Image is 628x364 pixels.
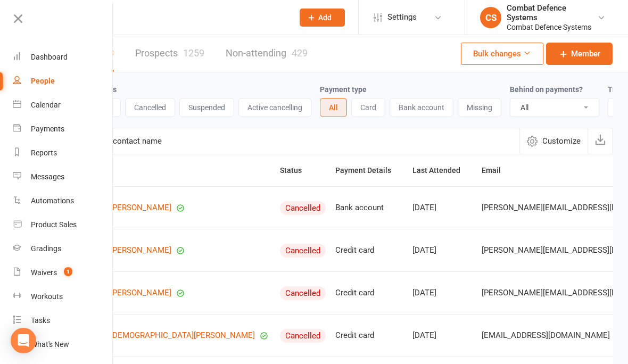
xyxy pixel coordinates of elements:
[390,98,453,117] button: Bank account
[320,98,347,117] button: All
[135,35,204,72] a: Prospects1259
[110,331,255,340] a: [DEMOGRAPHIC_DATA][PERSON_NAME]
[335,166,403,175] span: Payment Details
[300,9,345,27] button: Add
[412,164,472,177] button: Last Attended
[226,35,308,72] a: Non-attending429
[507,22,597,32] div: Combat Defence Systems
[31,148,57,157] div: Reports
[280,201,326,215] div: Cancelled
[546,43,613,65] a: Member
[125,98,175,117] button: Cancelled
[482,166,513,175] span: Email
[11,328,36,353] div: Open Intercom Messenger
[458,98,501,117] button: Missing
[13,189,113,213] a: Automations
[480,7,501,28] div: CS
[412,331,472,340] div: [DATE]
[280,286,326,300] div: Cancelled
[31,316,50,325] div: Tasks
[13,69,113,93] a: People
[335,203,403,212] div: Bank account
[482,164,513,177] button: Email
[13,237,113,261] a: Gradings
[110,288,171,297] a: [PERSON_NAME]
[31,125,64,133] div: Payments
[542,135,581,147] span: Customize
[238,98,311,117] button: Active cancelling
[13,333,113,357] a: What's New
[519,128,588,154] button: Customize
[31,101,61,109] div: Calendar
[13,93,113,117] a: Calendar
[412,203,472,212] div: [DATE]
[52,128,519,154] input: Search by contact name
[387,5,417,29] span: Settings
[507,3,597,22] div: Combat Defence Systems
[335,331,403,340] div: Credit card
[280,329,326,343] div: Cancelled
[31,172,64,181] div: Messages
[292,47,308,59] div: 429
[110,203,171,212] a: [PERSON_NAME]
[318,13,332,22] span: Add
[280,164,313,177] button: Status
[412,166,472,175] span: Last Attended
[412,288,472,297] div: [DATE]
[280,244,326,258] div: Cancelled
[31,268,57,277] div: Waivers
[31,220,77,229] div: Product Sales
[461,43,543,65] button: Bulk changes
[31,340,69,349] div: What's New
[13,261,113,285] a: Waivers 1
[13,309,113,333] a: Tasks
[13,141,113,165] a: Reports
[31,53,68,61] div: Dashboard
[351,98,385,117] button: Card
[13,213,113,237] a: Product Sales
[31,77,55,85] div: People
[31,244,61,253] div: Gradings
[335,164,403,177] button: Payment Details
[335,288,403,297] div: Credit card
[510,85,583,94] label: Behind on payments?
[412,246,472,255] div: [DATE]
[571,47,600,60] span: Member
[13,285,113,309] a: Workouts
[13,117,113,141] a: Payments
[183,47,204,59] div: 1259
[31,196,74,205] div: Automations
[280,166,313,175] span: Status
[13,165,113,189] a: Messages
[64,267,72,276] span: 1
[482,325,610,345] span: [EMAIL_ADDRESS][DOMAIN_NAME]
[335,246,403,255] div: Credit card
[110,246,171,255] a: [PERSON_NAME]
[320,85,367,94] label: Payment type
[179,98,234,117] button: Suspended
[63,10,286,25] input: Search...
[13,45,113,69] a: Dashboard
[31,292,63,301] div: Workouts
